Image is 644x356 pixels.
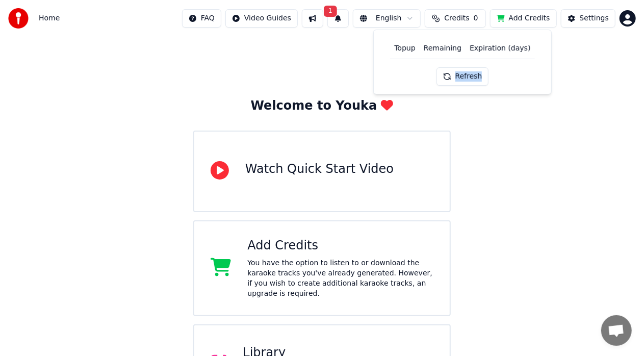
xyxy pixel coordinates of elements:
[466,38,534,59] th: Expiration (days)
[490,9,557,28] button: Add Credits
[327,9,349,28] button: 1
[444,13,469,23] span: Credits
[390,38,419,59] th: Topup
[245,161,394,177] div: Watch Quick Start Video
[436,67,489,86] button: Refresh
[247,238,433,254] div: Add Credits
[251,98,394,114] div: Welcome to Youka
[182,9,221,28] button: FAQ
[561,9,615,28] button: Settings
[425,9,486,28] button: Credits0
[420,38,466,59] th: Remaining
[39,13,60,23] span: Home
[601,315,632,346] a: Open chat
[247,258,433,299] div: You have the option to listen to or download the karaoke tracks you've already generated. However...
[474,13,478,23] span: 0
[324,6,337,17] span: 1
[8,8,29,29] img: youka
[39,13,60,23] nav: breadcrumb
[580,13,609,23] div: Settings
[225,9,298,28] button: Video Guides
